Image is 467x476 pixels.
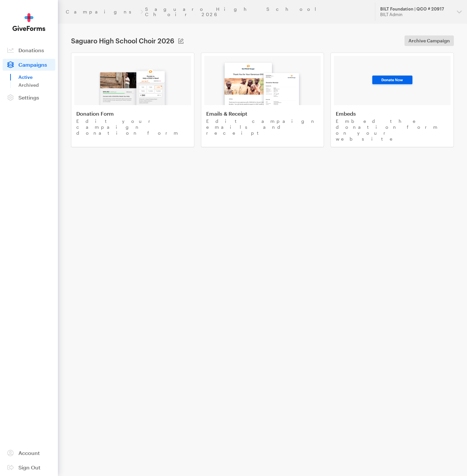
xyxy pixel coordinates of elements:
[18,81,55,89] a: Archived
[336,118,449,142] p: Embed the donation form on your website
[12,13,45,31] img: GiveForms
[3,92,55,103] a: Settings
[405,35,454,46] a: Archive Campaign
[380,12,452,17] div: BILT Admin
[408,37,450,45] span: Archive Campaign
[71,37,174,45] h1: Saguaro High School Choir 2026
[66,9,138,14] a: Campaigns
[76,118,189,136] p: Edit your campaign donation form
[370,74,415,87] img: image-3-93ee28eb8bf338fe015091468080e1db9f51356d23dce784fdc61914b1599f14.png
[18,61,47,68] span: Campaigns
[71,53,194,147] a: Donation Form Edit your campaign donation form
[380,6,452,12] div: BILT Foundation | QCO # 20917
[375,3,467,21] button: BILT Foundation | QCO # 20917 BILT Admin
[76,110,189,117] h4: Donation Form
[218,57,307,105] img: image-2-08a39f98273254a5d313507113ca8761204b64a72fdaab3e68b0fc5d6b16bc50.png
[18,73,55,81] a: Active
[336,110,449,117] h4: Embeds
[18,94,39,101] span: Settings
[145,7,367,17] a: Saguaro High School Choir 2026
[331,53,454,147] a: Embeds Embed the donation form on your website
[201,53,324,147] a: Emails & Receipt Edit campaign emails and receipt
[18,47,44,53] span: Donations
[3,59,55,71] a: Campaigns
[206,110,319,117] h4: Emails & Receipt
[94,63,171,105] img: image-1-0e7e33c2fa879c29fc43b57e5885c2c5006ac2607a1de4641c4880897d5e5c7f.png
[3,44,55,56] a: Donations
[206,118,319,136] p: Edit campaign emails and receipt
